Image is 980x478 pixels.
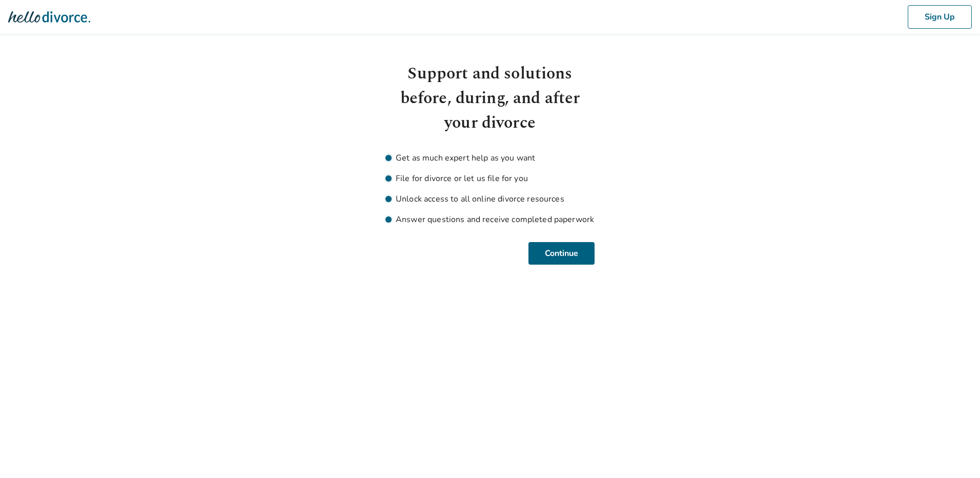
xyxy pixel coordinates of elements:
button: Sign Up [908,5,972,29]
li: Unlock access to all online divorce resources [385,193,595,205]
li: Answer questions and receive completed paperwork [385,213,595,226]
button: Continue [528,242,595,265]
li: Get as much expert help as you want [385,152,595,164]
h1: Support and solutions before, during, and after your divorce [385,62,595,135]
li: File for divorce or let us file for you [385,172,595,185]
img: Hello Divorce Logo [8,7,90,27]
